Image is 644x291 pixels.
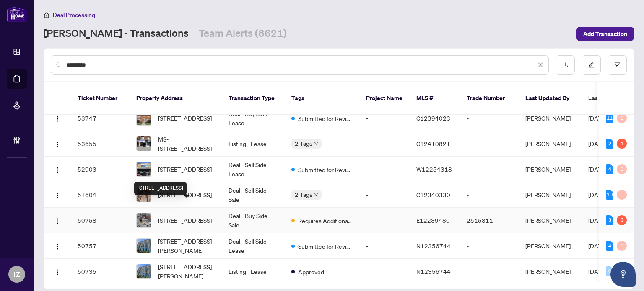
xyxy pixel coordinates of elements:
[416,242,451,250] span: N12356744
[54,192,61,199] img: Logo
[606,139,613,149] div: 2
[134,182,187,195] div: [STREET_ADDRESS]
[222,131,285,157] td: Listing - Lease
[582,55,601,75] button: edit
[519,106,582,131] td: [PERSON_NAME]
[222,157,285,182] td: Deal - Sell Side Lease
[588,268,607,275] span: [DATE]
[576,27,634,41] button: Add Transaction
[410,82,460,115] th: MLS #
[71,82,130,115] th: Ticket Number
[519,131,582,157] td: [PERSON_NAME]
[44,26,189,41] a: [PERSON_NAME] - Transactions
[71,259,130,284] td: 50735
[54,269,61,276] img: Logo
[71,131,130,157] td: 53655
[285,82,359,115] th: Tags
[588,93,639,103] span: Last Modified Date
[44,12,49,18] span: home
[610,262,636,287] button: Open asap
[359,131,410,157] td: -
[519,208,582,233] td: [PERSON_NAME]
[130,82,222,115] th: Property Address
[588,191,607,198] span: [DATE]
[416,268,451,275] span: N12356744
[298,267,324,276] span: Approved
[538,62,543,68] span: close
[222,106,285,131] td: Deal - Buy Side Lease
[519,233,582,259] td: [PERSON_NAME]
[359,259,410,284] td: -
[606,113,613,123] div: 11
[617,164,627,174] div: 0
[416,191,450,198] span: C12340330
[137,264,151,278] img: thumbnail-img
[158,113,212,123] span: [STREET_ADDRESS]
[137,213,151,227] img: thumbnail-img
[295,139,312,148] span: 2 Tags
[617,139,627,149] div: 1
[54,141,61,148] img: Logo
[13,268,20,280] span: IZ
[359,233,410,259] td: -
[562,62,568,68] span: download
[359,82,410,115] th: Project Name
[298,114,353,123] span: Submitted for Review
[51,162,64,176] button: Logo
[614,62,620,68] span: filter
[460,182,519,208] td: -
[583,27,627,41] span: Add Transaction
[556,55,575,75] button: download
[617,113,627,123] div: 0
[588,242,607,250] span: [DATE]
[617,190,627,200] div: 0
[460,131,519,157] td: -
[137,239,151,253] img: thumbnail-img
[51,137,64,150] button: Logo
[71,157,130,182] td: 52903
[359,106,410,131] td: -
[158,262,215,281] span: [STREET_ADDRESS][PERSON_NAME]
[71,208,130,233] td: 50758
[588,62,594,68] span: edit
[617,241,627,251] div: 0
[137,111,151,125] img: thumbnail-img
[588,216,607,224] span: [DATE]
[460,157,519,182] td: -
[7,6,27,22] img: logo
[314,142,318,146] span: down
[54,243,61,250] img: Logo
[460,208,519,233] td: 2515811
[314,193,318,197] span: down
[606,164,613,174] div: 4
[54,116,61,122] img: Logo
[460,82,519,115] th: Trade Number
[588,114,607,122] span: [DATE]
[519,157,582,182] td: [PERSON_NAME]
[222,233,285,259] td: Deal - Sell Side Lease
[359,208,410,233] td: -
[54,218,61,224] img: Logo
[606,241,613,251] div: 4
[460,106,519,131] td: -
[222,182,285,208] td: Deal - Sell Side Sale
[519,82,582,115] th: Last Updated By
[416,114,450,122] span: C12394023
[416,216,450,224] span: E12239480
[298,165,353,174] span: Submitted for Review
[460,233,519,259] td: -
[606,215,613,225] div: 3
[71,233,130,259] td: 50757
[51,111,64,125] button: Logo
[298,242,353,251] span: Submitted for Review
[158,165,212,174] span: [STREET_ADDRESS]
[158,216,212,225] span: [STREET_ADDRESS]
[222,208,285,233] td: Deal - Buy Side Sale
[416,165,452,173] span: W12254318
[51,239,64,252] button: Logo
[460,259,519,284] td: -
[222,82,285,115] th: Transaction Type
[416,140,450,147] span: C12410821
[359,157,410,182] td: -
[51,265,64,278] button: Logo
